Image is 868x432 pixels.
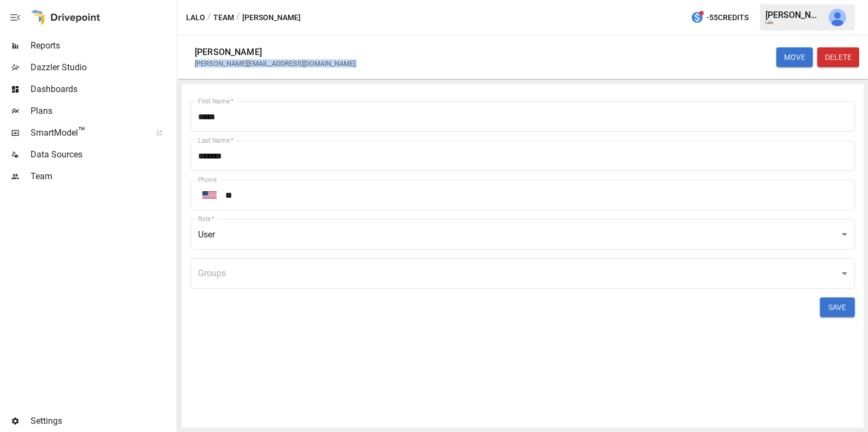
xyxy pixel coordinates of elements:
[776,47,813,67] button: MOVE
[202,191,217,199] img: United States
[707,11,749,25] span: -55 Credits
[236,11,240,25] div: /
[31,126,144,139] span: SmartModel
[31,170,175,183] span: Team
[198,214,215,223] label: Role
[31,39,175,52] span: Reports
[195,47,262,57] div: [PERSON_NAME]
[829,9,846,26] img: Julie Wilton
[190,219,855,250] div: User
[186,11,205,25] button: Lalo
[195,59,355,68] div: [PERSON_NAME][EMAIL_ADDRESS][DOMAIN_NAME]
[817,47,859,67] button: DELETE
[198,184,221,206] button: Open flags menu
[198,96,234,106] label: First Name
[822,2,853,33] button: Julie Wilton
[31,148,175,161] span: Data Sources
[198,136,234,145] label: Last Name
[198,175,217,184] label: Phone
[686,8,753,28] button: -55Credits
[78,125,86,138] span: ™
[207,11,211,25] div: /
[213,11,234,25] button: Team
[31,83,175,96] span: Dashboards
[31,61,175,74] span: Dazzler Studio
[765,20,822,25] div: Lalo
[820,297,855,317] button: SAVE
[31,105,175,118] span: Plans
[31,415,175,428] span: Settings
[765,10,822,20] div: [PERSON_NAME]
